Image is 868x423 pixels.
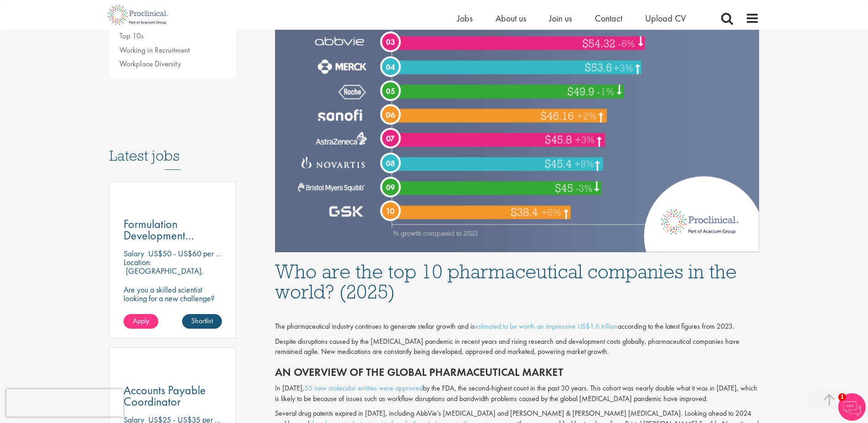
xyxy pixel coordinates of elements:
[119,59,181,69] a: Workplace Diversity
[124,216,194,255] span: Formulation Development Scientist
[275,261,759,302] h1: Who are the top 10 pharmaceutical companies in the world? (2025)
[645,12,686,24] a: Upload CV
[124,382,206,409] span: Accounts Payable Coordinator
[275,366,759,378] h2: An overview of the global pharmaceutical market
[838,393,866,421] img: Chatbot
[304,383,423,393] a: 55 new molecular entities were approved
[148,248,229,259] p: US$50 - US$60 per hour
[124,257,151,267] span: Location:
[275,336,759,358] p: Despite disruptions caused by the [MEDICAL_DATA] pandemic in recent years and rising research and...
[124,248,144,259] span: Salary
[6,389,124,417] iframe: reCAPTCHA
[275,383,759,404] p: In [DATE], by the FDA, the second-highest count in the past 30 years. This cohort was nearly doub...
[119,31,144,41] a: Top 10s
[109,125,237,170] h3: Latest jobs
[838,393,846,401] span: 1
[182,314,222,329] a: Shortlist
[119,45,190,55] a: Working in Recruitment
[496,12,526,24] a: About us
[275,321,759,332] div: The pharmaceutical industry continues to generate stellar growth and is according to the latest f...
[124,218,222,241] a: Formulation Development Scientist
[474,321,618,331] a: estimated to be worth an impressive US$1.6 trillion
[124,314,158,329] a: Apply
[124,266,204,285] p: [GEOGRAPHIC_DATA], [GEOGRAPHIC_DATA]
[124,285,222,337] p: Are you a skilled scientist looking for a new challenge? Join this trailblazing biotech on the cu...
[124,385,222,407] a: Accounts Payable Coordinator
[133,316,149,325] span: Apply
[457,12,473,24] a: Jobs
[595,12,622,24] a: Contact
[549,12,572,24] a: Join us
